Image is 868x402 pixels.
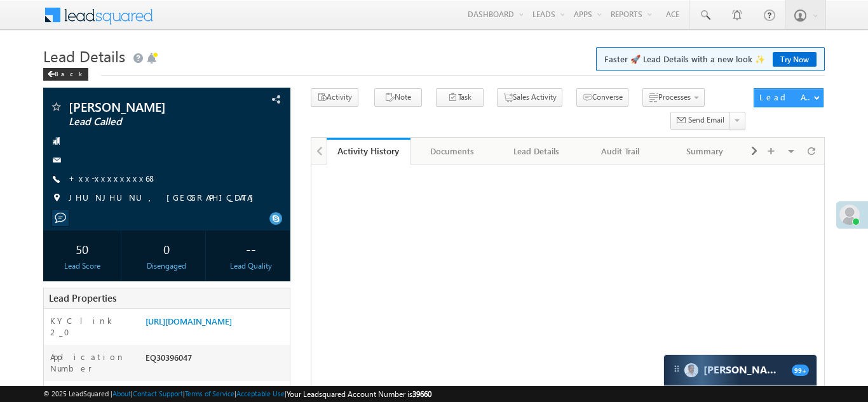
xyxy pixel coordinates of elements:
[131,260,202,272] div: Disengaged
[50,351,133,374] label: Application Number
[688,114,724,126] span: Send Email
[185,389,234,398] a: Terms of Service
[146,316,232,326] a: [URL][DOMAIN_NAME]
[287,389,431,399] span: Your Leadsquared Account Number is
[436,88,484,107] button: Task
[642,88,705,107] button: Processes
[50,315,133,338] label: KYC link 2_0
[576,88,628,107] button: Converse
[604,53,817,65] span: Faster 🚀 Lead Details with a new look ✨
[215,237,287,260] div: --
[69,100,221,113] span: [PERSON_NAME]
[311,88,358,107] button: Activity
[69,116,221,128] span: Lead Called
[673,144,735,159] div: Summary
[46,237,118,260] div: 50
[374,88,422,107] button: Note
[142,351,290,369] div: EQ30396047
[112,389,131,398] a: About
[327,138,410,164] a: Activity History
[759,91,813,103] div: Lead Actions
[505,144,567,159] div: Lead Details
[412,389,431,399] span: 39660
[421,144,483,159] div: Documents
[43,388,431,400] span: © 2025 LeadSquared | | | | |
[663,354,817,386] div: carter-dragCarter[PERSON_NAME]99+
[663,138,747,164] a: Summary
[43,46,125,66] span: Lead Details
[672,364,682,374] img: carter-drag
[69,192,260,204] span: JHUNJHUNU, [GEOGRAPHIC_DATA]
[658,92,691,102] span: Processes
[773,52,817,67] a: Try Now
[497,88,562,107] button: Sales Activity
[754,88,824,107] button: Lead Actions
[46,260,118,272] div: Lead Score
[215,260,287,272] div: Lead Quality
[336,145,401,157] div: Activity History
[236,389,285,398] a: Acceptable Use
[69,173,157,184] a: +xx-xxxxxxxx68
[43,67,95,78] a: Back
[43,68,88,81] div: Back
[49,291,116,304] span: Lead Properties
[131,237,202,260] div: 0
[792,365,809,376] span: 99+
[410,138,494,164] a: Documents
[579,138,663,164] a: Audit Trail
[589,144,651,159] div: Audit Trail
[133,389,183,398] a: Contact Support
[670,112,730,130] button: Send Email
[495,138,579,164] a: Lead Details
